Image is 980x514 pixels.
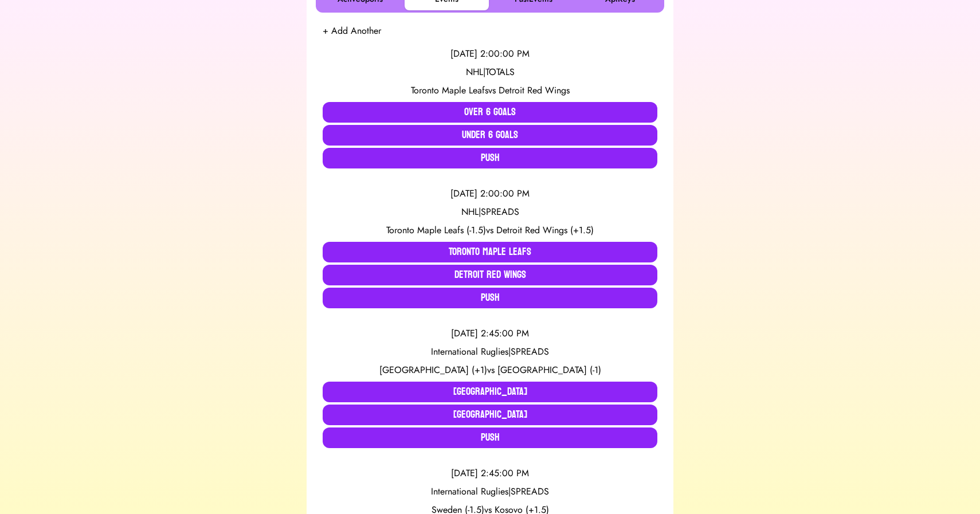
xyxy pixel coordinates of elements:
div: vs [323,363,657,377]
div: vs [323,223,657,237]
div: International Ruglies | SPREADS [323,345,657,359]
span: Toronto Maple Leafs [411,84,488,97]
span: Toronto Maple Leafs (-1.5) [386,223,486,237]
div: vs [323,84,657,97]
div: [DATE] 2:45:00 PM [323,327,657,340]
button: Detroit Red Wings [323,265,657,285]
button: Push [323,427,657,448]
button: Over 6 Goals [323,102,657,123]
span: [GEOGRAPHIC_DATA] (-1) [497,363,601,376]
span: Detroit Red Wings [499,84,570,97]
div: NHL | TOTALS [323,65,657,79]
div: [DATE] 2:00:00 PM [323,187,657,201]
div: [DATE] 2:00:00 PM [323,47,657,61]
button: Push [323,288,657,308]
button: Toronto Maple Leafs [323,242,657,262]
button: Under 6 Goals [323,125,657,146]
div: [DATE] 2:45:00 PM [323,466,657,480]
button: + Add Another [323,24,381,38]
button: Push [323,148,657,168]
div: NHL | SPREADS [323,205,657,219]
span: [GEOGRAPHIC_DATA] (+1) [379,363,487,376]
button: [GEOGRAPHIC_DATA] [323,382,657,402]
span: Detroit Red Wings (+1.5) [496,223,594,237]
div: International Ruglies | SPREADS [323,485,657,499]
button: [GEOGRAPHIC_DATA] [323,405,657,425]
